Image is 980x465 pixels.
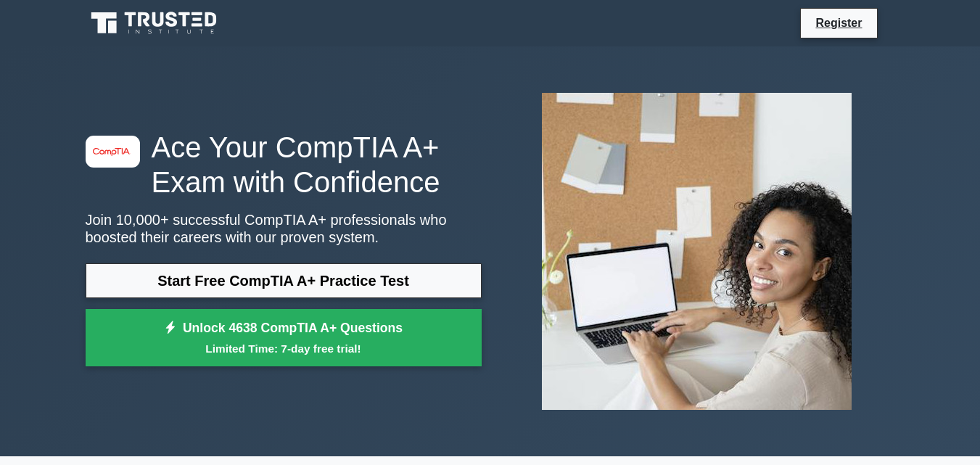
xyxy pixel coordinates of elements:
[86,309,482,367] a: Unlock 4638 CompTIA A+ QuestionsLimited Time: 7-day free trial!
[807,14,870,32] a: Register
[86,263,482,298] a: Start Free CompTIA A+ Practice Test
[104,340,464,357] small: Limited Time: 7-day free trial!
[86,211,482,246] p: Join 10,000+ successful CompTIA A+ professionals who boosted their careers with our proven system.
[86,130,482,199] h1: Ace Your CompTIA A+ Exam with Confidence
